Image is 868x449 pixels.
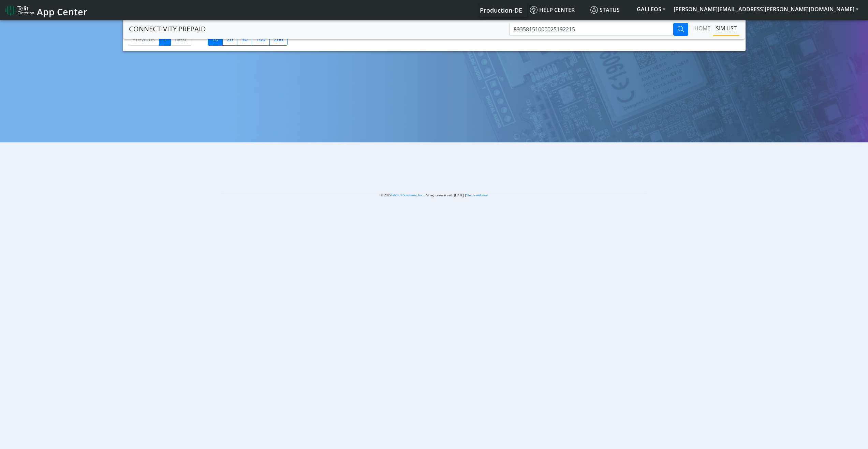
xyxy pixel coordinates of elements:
img: status.svg [590,6,598,14]
a: Help center [527,3,588,17]
button: [PERSON_NAME][EMAIL_ADDRESS][PERSON_NAME][DOMAIN_NAME] [670,3,863,15]
img: logo-telit-cinterion-gw-new.png [5,5,34,16]
a: 1 [159,33,171,46]
label: 10 [208,33,223,46]
p: © 2025 . All rights reserved. [DATE] | [222,193,646,198]
a: SIM LIST [713,21,739,35]
a: Telit IoT Solutions, Inc. [391,193,424,197]
input: Type to Search ICCID [509,23,673,36]
button: GALLEOS [633,3,670,15]
a: Status website [466,193,487,197]
label: 200 [269,33,288,46]
span: Status [590,6,620,14]
span: Production-DE [480,6,522,14]
span: App Center [37,5,87,18]
a: Your current platform instance [480,3,522,17]
span: Help center [530,6,575,14]
label: 100 [252,33,270,46]
img: knowledge.svg [530,6,538,14]
a: CONNECTIVITY PREPAID [129,22,206,36]
label: 50 [237,33,252,46]
label: 20 [222,33,237,46]
a: Home [692,21,713,35]
a: App Center [5,3,86,17]
a: Status [588,3,633,17]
